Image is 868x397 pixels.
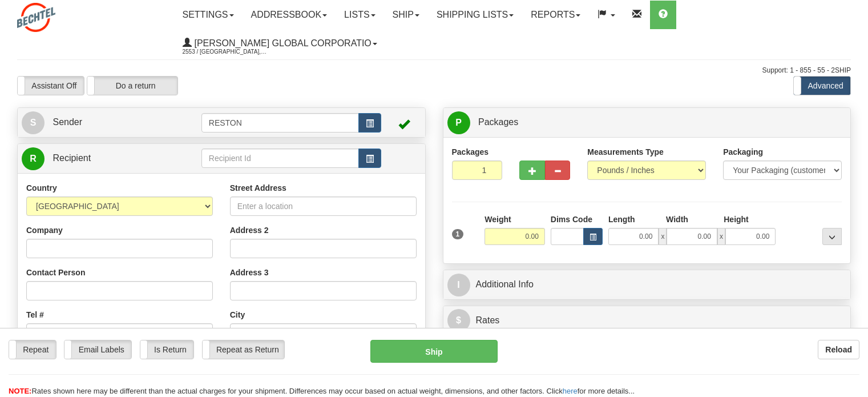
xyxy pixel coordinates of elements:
span: x [717,228,725,245]
a: Addressbook [243,1,336,29]
input: Recipient Id [201,149,359,168]
span: Packages [478,117,518,127]
input: Enter a location [230,197,417,216]
label: Packaging [723,146,763,158]
span: [PERSON_NAME] Global Corporatio [192,38,372,48]
a: R Recipient [22,147,181,170]
label: Street Address [230,182,286,194]
label: Country [26,182,57,194]
img: logo2553.jpg [17,3,55,32]
a: P Packages [447,111,847,134]
label: Measurements Type [587,146,664,158]
label: Dims Code [551,214,592,225]
span: Recipient [53,153,91,163]
span: I [447,274,470,296]
label: Length [608,214,635,225]
label: Address 3 [230,267,269,278]
a: Settings [174,1,243,29]
span: R [22,147,45,170]
a: Reports [522,1,589,29]
span: 1 [452,229,464,239]
button: Reload [818,340,859,359]
label: Repeat [9,340,56,359]
label: Is Return [140,340,193,359]
label: Tel # [26,309,44,320]
span: 2553 / [GEOGRAPHIC_DATA], [PERSON_NAME] [183,46,268,58]
iframe: chat widget [842,140,867,256]
a: Ship [384,1,428,29]
label: Do a return [87,77,177,95]
a: S Sender [22,111,201,134]
span: S [22,111,45,134]
div: ... [822,228,842,245]
b: Reload [825,345,852,354]
span: Sender [53,117,82,127]
label: Email Labels [64,340,131,359]
label: Contact Person [26,267,85,278]
a: $Rates [447,309,847,332]
a: here [563,387,578,395]
span: $ [447,309,470,332]
label: Packages [452,146,489,158]
label: Address 2 [230,224,269,236]
label: Company [26,224,63,236]
label: Weight [485,214,511,225]
label: Height [724,214,749,225]
input: Sender Id [201,113,359,133]
span: x [659,228,667,245]
label: City [230,309,245,320]
label: Advanced [794,77,850,95]
button: Ship [370,340,498,363]
label: Repeat as Return [203,340,284,359]
a: Shipping lists [428,1,522,29]
span: NOTE: [9,387,31,395]
a: [PERSON_NAME] Global Corporatio 2553 / [GEOGRAPHIC_DATA], [PERSON_NAME] [174,29,386,58]
label: Width [666,214,688,225]
label: Assistant Off [18,77,84,95]
a: IAdditional Info [447,273,847,296]
span: P [447,111,470,134]
div: Support: 1 - 855 - 55 - 2SHIP [17,66,851,75]
a: Lists [336,1,383,29]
